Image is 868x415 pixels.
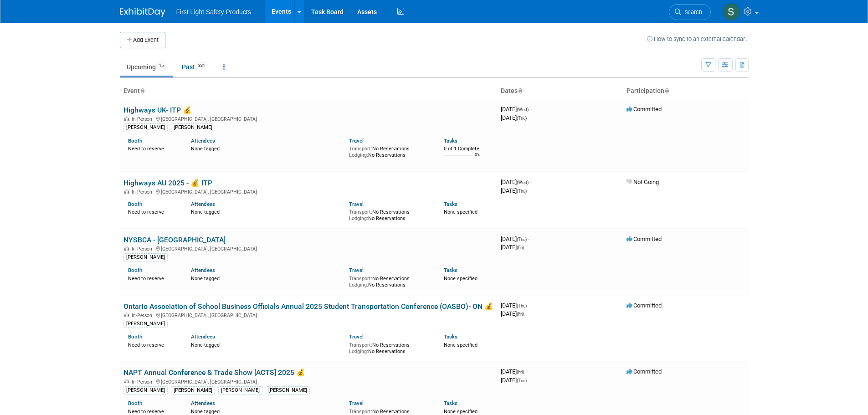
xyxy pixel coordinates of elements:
[191,138,215,144] a: Attendees
[444,276,478,282] span: None specified
[123,179,212,187] a: Highways AU 2025 - 💰 ITP
[669,4,711,20] a: Search
[191,201,215,207] a: Attendees
[627,236,662,242] span: Committed
[191,407,342,415] div: None tagged
[120,83,497,99] th: Event
[191,400,215,406] a: Attendees
[132,379,155,385] span: In-Person
[627,106,662,113] span: Committed
[647,36,749,42] a: How to sync to an external calendar...
[681,9,702,15] span: Search
[124,379,129,384] img: In-Person Event
[444,201,457,207] a: Tasks
[128,407,178,415] div: Need to reserve
[123,302,493,311] a: Ontario Association of School Business Officials Annual 2025 Student Transportation Conference (O...
[120,32,165,48] button: Add Event
[501,310,524,317] span: [DATE]
[525,368,527,375] span: -
[218,386,262,395] div: [PERSON_NAME]
[349,333,364,340] a: Travel
[444,138,457,144] a: Tasks
[723,3,740,20] img: Steph Willemsen
[627,302,662,309] span: Committed
[128,207,178,215] div: Need to reserve
[517,369,524,374] span: (Fri)
[349,215,368,221] span: Lodging:
[195,62,208,69] span: 331
[530,106,531,113] span: -
[171,123,215,132] div: [PERSON_NAME]
[349,144,430,158] div: No Reservations No Reservations
[123,236,226,244] a: NYSBCA - [GEOGRAPHIC_DATA]
[128,400,142,406] a: Booth
[349,201,364,207] a: Travel
[497,83,623,99] th: Dates
[664,87,669,94] a: Sort by Participation Type
[349,409,372,415] span: Transport:
[530,179,531,185] span: -
[191,333,215,340] a: Attendees
[132,189,155,195] span: In-Person
[518,87,522,94] a: Sort by Start Date
[349,282,368,288] span: Lodging:
[266,386,310,395] div: [PERSON_NAME]
[349,207,430,221] div: No Reservations No Reservations
[501,187,527,194] span: [DATE]
[132,246,155,252] span: In-Person
[124,313,129,317] img: In-Person Event
[349,146,372,152] span: Transport:
[475,153,480,165] td: 0%
[517,378,527,383] span: (Tue)
[349,274,430,288] div: No Reservations No Reservations
[132,313,155,318] span: In-Person
[128,340,178,348] div: Need to reserve
[124,116,129,121] img: In-Person Event
[128,274,178,282] div: Need to reserve
[444,409,478,415] span: None specified
[444,342,478,348] span: None specified
[517,245,524,250] span: (Fri)
[123,115,493,122] div: [GEOGRAPHIC_DATA], [GEOGRAPHIC_DATA]
[123,253,168,261] div: [PERSON_NAME]
[120,8,165,17] img: ExhibitDay
[444,333,457,340] a: Tasks
[501,114,527,121] span: [DATE]
[501,106,531,113] span: [DATE]
[128,267,142,273] a: Booth
[349,342,372,348] span: Transport:
[128,333,142,340] a: Booth
[627,179,659,185] span: Not Going
[123,311,493,318] div: [GEOGRAPHIC_DATA], [GEOGRAPHIC_DATA]
[517,107,529,112] span: (Wed)
[349,267,364,273] a: Travel
[517,180,529,185] span: (Wed)
[517,303,527,308] span: (Thu)
[517,237,527,242] span: (Thu)
[349,400,364,406] a: Travel
[349,209,372,215] span: Transport:
[123,106,192,114] a: Highways UK- ITP 💰
[517,116,527,121] span: (Thu)
[191,340,342,348] div: None tagged
[517,189,527,194] span: (Thu)
[528,236,529,242] span: -
[517,312,524,317] span: (Fri)
[191,267,215,273] a: Attendees
[128,201,142,207] a: Booth
[176,8,251,15] span: First Light Safety Products
[528,302,529,309] span: -
[123,368,305,377] a: NAPT Annual Conference & Trade Show [ACTS] 2025 💰
[128,138,142,144] a: Booth
[501,236,529,242] span: [DATE]
[349,276,372,282] span: Transport:
[191,144,342,152] div: None tagged
[349,340,430,354] div: No Reservations No Reservations
[501,244,524,251] span: [DATE]
[349,152,368,158] span: Lodging:
[501,179,531,185] span: [DATE]
[123,188,493,195] div: [GEOGRAPHIC_DATA], [GEOGRAPHIC_DATA]
[349,348,368,354] span: Lodging:
[501,302,529,309] span: [DATE]
[128,144,178,152] div: Need to reserve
